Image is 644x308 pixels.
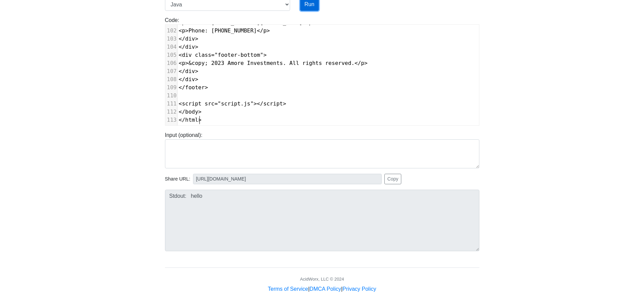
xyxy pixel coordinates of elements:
span: Share URL: [165,175,190,183]
span: </footer> [179,84,208,91]
div: AcidWorx, LLC © 2024 [300,276,344,282]
span: </div> [179,68,198,74]
input: No share available yet [193,174,382,184]
div: 102 [165,27,177,35]
div: 109 [165,84,177,92]
span: </div> [179,35,198,42]
div: 113 [165,116,177,124]
div: 111 [165,100,177,108]
span: </div> [179,44,198,50]
span: </body> [179,109,202,115]
span: </div> [179,76,198,82]
a: Terms of Service [268,286,308,292]
div: 108 [165,75,177,84]
div: 110 [165,92,177,100]
div: 112 [165,108,177,116]
span: <p>&copy; 2023 Amore Investments. All rights reserved.</p> [179,60,368,66]
div: 106 [165,59,177,67]
span: <div class="footer-bottom"> [179,52,267,58]
div: Code: [160,16,484,126]
div: 107 [165,67,177,75]
div: 105 [165,51,177,59]
a: DMCA Policy [310,286,341,292]
div: Input (optional): [160,131,484,168]
span: <p>Phone: [PHONE_NUMBER]</p> [179,27,270,34]
div: | | [268,285,376,293]
div: 104 [165,43,177,51]
span: </html> [179,117,202,123]
a: Privacy Policy [342,286,376,292]
button: Copy [384,174,402,184]
span: <script src="script.js"></script> [179,100,286,107]
div: 103 [165,35,177,43]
